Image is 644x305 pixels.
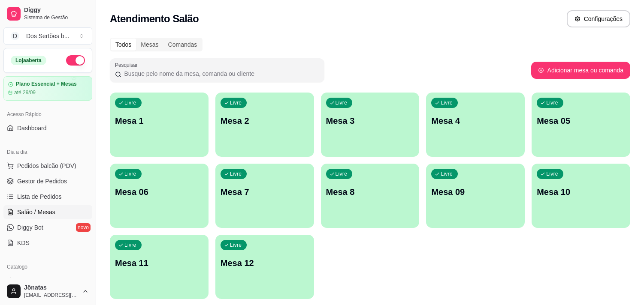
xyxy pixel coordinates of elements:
[230,170,242,177] p: Livre
[136,39,163,51] div: Mesas
[24,284,79,292] span: Jônatas
[17,223,43,232] span: Diggy Bot
[221,257,309,269] p: Mesa 12
[215,93,314,157] button: LivreMesa 2
[17,124,47,132] span: Dashboard
[3,108,92,121] div: Acesso Rápido
[3,190,92,203] a: Lista de Pedidos
[532,164,630,228] button: LivreMesa 10
[3,159,92,173] button: Pedidos balcão (PDV)
[441,170,453,177] p: Livre
[336,99,348,106] p: Livre
[321,93,420,157] button: LivreMesa 3
[546,99,558,106] p: Livre
[121,69,319,78] input: Pesquisar
[17,276,41,285] span: Produtos
[17,177,67,185] span: Gestor de Pedidos
[3,145,92,159] div: Dia a dia
[3,281,92,302] button: Jônatas[EMAIL_ADDRESS][DOMAIN_NAME]
[532,93,630,157] button: LivreMesa 05
[163,39,202,51] div: Comandas
[230,99,242,106] p: Livre
[66,55,85,66] button: Alterar Status
[336,170,348,177] p: Livre
[441,99,453,106] p: Livre
[110,235,209,299] button: LivreMesa 11
[124,242,136,248] p: Livre
[16,81,77,87] article: Plano Essencial + Mesas
[3,174,92,188] a: Gestor de Pedidos
[110,12,199,26] h2: Atendimento Salão
[215,235,314,299] button: LivreMesa 12
[3,274,92,287] a: Produtos
[3,236,92,250] a: KDS
[326,115,414,127] p: Mesa 3
[3,260,92,274] div: Catálogo
[11,32,19,40] span: D
[14,89,36,96] article: até 29/09
[3,121,92,135] a: Dashboard
[110,164,209,228] button: LivreMesa 06
[221,186,309,198] p: Mesa 7
[321,164,420,228] button: LivreMesa 8
[215,164,314,228] button: LivreMesa 7
[17,192,62,201] span: Lista de Pedidos
[17,239,30,247] span: KDS
[221,115,309,127] p: Mesa 2
[537,186,625,198] p: Mesa 10
[115,257,203,269] p: Mesa 11
[24,6,89,14] span: Diggy
[124,170,136,177] p: Livre
[531,62,630,79] button: Adicionar mesa ou comanda
[431,115,520,127] p: Mesa 4
[3,27,92,45] button: Select a team
[326,186,414,198] p: Mesa 8
[26,32,69,40] div: Dos Sertões b ...
[115,115,203,127] p: Mesa 1
[537,115,625,127] p: Mesa 05
[230,242,242,248] p: Livre
[124,99,136,106] p: Livre
[3,76,92,101] a: Plano Essencial + Mesasaté 29/09
[546,170,558,177] p: Livre
[110,93,209,157] button: LivreMesa 1
[567,10,630,27] button: Configurações
[426,93,525,157] button: LivreMesa 4
[431,186,520,198] p: Mesa 09
[426,164,525,228] button: LivreMesa 09
[24,292,79,299] span: [EMAIL_ADDRESS][DOMAIN_NAME]
[115,186,203,198] p: Mesa 06
[111,39,136,51] div: Todos
[115,61,141,69] label: Pesquisar
[17,208,55,216] span: Salão / Mesas
[17,161,76,170] span: Pedidos balcão (PDV)
[3,205,92,219] a: Salão / Mesas
[3,221,92,234] a: Diggy Botnovo
[24,14,89,21] span: Sistema de Gestão
[11,56,46,65] div: Loja aberta
[3,3,92,24] a: DiggySistema de Gestão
